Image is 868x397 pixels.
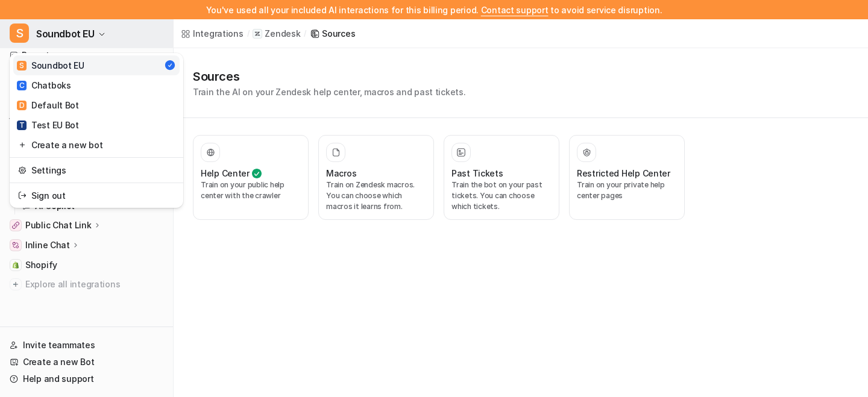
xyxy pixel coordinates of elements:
img: reset [18,139,27,151]
span: T [17,120,27,130]
div: Chatboks [17,79,71,92]
span: D [17,101,27,110]
img: reset [18,164,27,177]
span: C [17,81,27,90]
a: Settings [13,160,180,180]
div: SSoundbot EU [10,53,183,208]
div: Soundbot EU [17,59,84,72]
span: Soundbot EU [36,25,95,42]
span: S [10,23,29,43]
a: Sign out [13,186,180,205]
div: Default Bot [17,99,79,111]
a: Create a new bot [13,135,180,155]
div: Test EU Bot [17,119,79,131]
span: S [17,61,27,70]
img: reset [18,189,27,202]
